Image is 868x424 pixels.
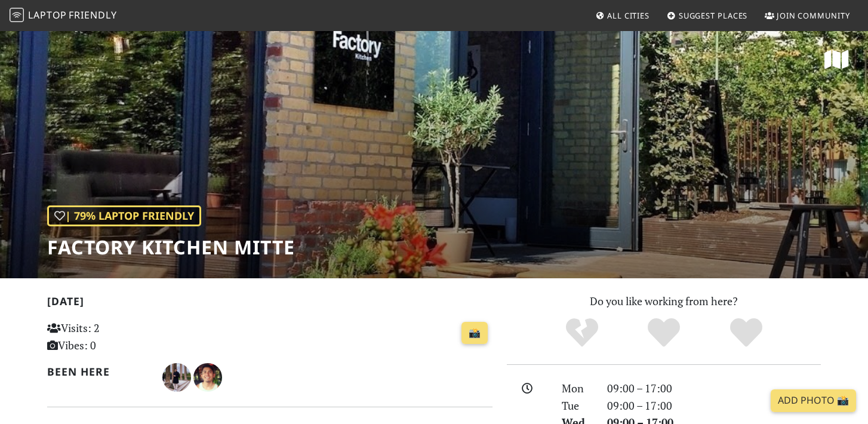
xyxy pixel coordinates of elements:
div: No [541,317,623,349]
span: Join Community [777,10,850,21]
div: 09:00 – 17:00 [600,397,828,414]
span: Friendly [69,8,116,21]
div: Mon [555,380,600,397]
img: 1314-omar.jpg [193,363,222,392]
h2: Been here [47,365,148,378]
a: Add Photo 📸 [771,389,856,412]
span: Omar Lucas [193,369,222,383]
div: | 79% Laptop Friendly [47,205,201,226]
p: Do you like working from here? [507,293,821,310]
img: 1425-fabian.jpg [162,363,191,392]
div: 09:00 – 17:00 [600,380,828,397]
a: 📸 [461,322,488,345]
img: LaptopFriendly [10,8,24,22]
span: Laptop [28,8,67,21]
span: Fabian Bern [162,369,193,383]
p: Visits: 2 Vibes: 0 [47,319,186,354]
div: Tue [555,397,600,414]
h1: Factory Kitchen Mitte [47,236,295,259]
a: Join Community [760,5,855,26]
div: Yes [623,317,705,349]
a: All Cities [590,5,654,26]
a: LaptopFriendly LaptopFriendly [10,5,117,26]
a: Suggest Places [662,5,753,26]
div: Definitely! [705,317,787,349]
span: Suggest Places [679,10,748,21]
span: All Cities [607,10,650,21]
h2: [DATE] [47,295,493,312]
